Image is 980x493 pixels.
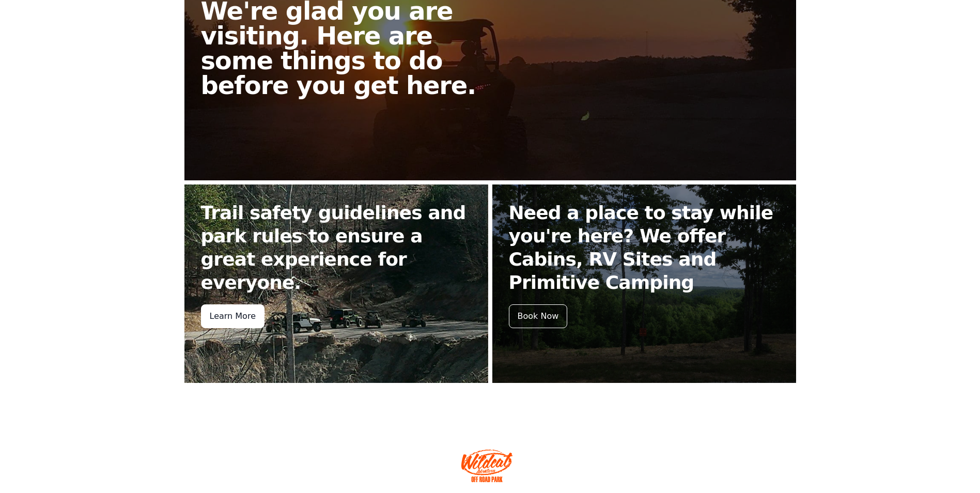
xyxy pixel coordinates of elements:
h2: Need a place to stay while you're here? We offer Cabins, RV Sites and Primitive Camping [509,201,780,294]
a: Trail safety guidelines and park rules to ensure a great experience for everyone. Learn More [184,184,488,383]
a: Need a place to stay while you're here? We offer Cabins, RV Sites and Primitive Camping Book Now [492,184,796,383]
div: Learn More [201,304,265,328]
div: Book Now [509,304,568,328]
h2: Trail safety guidelines and park rules to ensure a great experience for everyone. [201,201,472,294]
img: Wildcat Offroad park [461,449,513,482]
